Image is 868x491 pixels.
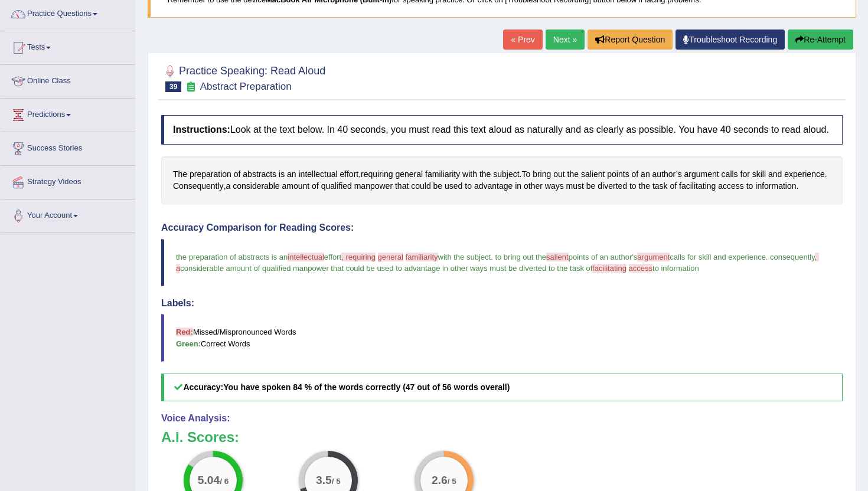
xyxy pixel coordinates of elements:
[629,180,637,192] span: Click to see word definition
[438,253,491,261] span: with the subject
[588,30,673,50] button: Report Question
[161,298,843,309] h4: Labels:
[524,180,543,192] span: Click to see word definition
[533,168,551,181] span: Click to see word definition
[491,253,493,261] span: .
[479,168,491,181] span: Click to see word definition
[425,168,460,181] span: Click to see word definition
[632,168,639,181] span: Click to see word definition
[1,199,135,229] a: Your Account
[474,180,513,192] span: Click to see word definition
[190,168,231,181] span: Click to see word definition
[173,168,187,181] span: Click to see word definition
[223,382,510,392] b: You have spoken 84 % of the words correctly (47 out of 56 words overall)
[173,125,230,135] b: Instructions:
[226,180,231,192] span: Click to see word definition
[282,180,309,192] span: Click to see word definition
[341,253,376,261] span: , requiring
[607,168,629,181] span: Click to see word definition
[433,180,443,192] span: Click to see word definition
[670,253,766,261] span: calls for skill and experience
[493,168,519,181] span: Click to see word definition
[324,253,341,261] span: effort
[411,180,430,192] span: Click to see word definition
[316,474,332,487] big: 3.5
[173,180,224,192] span: Click to see word definition
[161,374,843,401] h5: Accuracy:
[395,180,409,192] span: Click to see word definition
[652,264,699,273] span: to information
[234,168,241,181] span: Click to see word definition
[1,65,135,94] a: Online Class
[161,314,843,361] blockquote: Missed/Mispronounced Words Correct Words
[1,166,135,195] a: Strategy Videos
[641,168,650,181] span: Click to see word definition
[545,180,564,192] span: Click to see word definition
[161,63,325,92] h2: Practice Speaking: Read Aloud
[165,81,181,92] span: 39
[592,264,626,273] span: facilitating
[581,168,605,181] span: Click to see word definition
[652,180,668,192] span: Click to see word definition
[788,30,853,50] button: Re-Attempt
[233,180,279,192] span: Click to see word definition
[432,474,448,487] big: 2.6
[176,328,193,336] b: Red:
[161,115,843,145] h4: Look at the text below. In 40 seconds, you must read this text aloud as naturally and as clearly ...
[684,168,719,181] span: Click to see word definition
[637,253,670,261] span: argument
[546,30,585,50] a: Next »
[321,180,352,192] span: Click to see word definition
[740,168,750,181] span: Click to see word definition
[279,168,285,181] span: Click to see word definition
[569,253,638,261] span: points of an author's
[566,180,584,192] span: Click to see word definition
[784,168,825,181] span: Click to see word definition
[766,253,768,261] span: .
[161,222,843,233] h4: Accuracy Comparison for Reading Scores:
[670,180,677,192] span: Click to see word definition
[546,253,569,261] span: salient
[176,339,201,348] b: Green:
[1,31,135,61] a: Tests
[161,413,843,424] h4: Voice Analysis:
[406,253,438,261] span: familiarity
[465,180,472,192] span: Click to see word definition
[586,180,596,192] span: Click to see word definition
[243,168,276,181] span: Click to see word definition
[220,477,229,486] small: / 6
[676,30,785,50] a: Troubleshoot Recording
[770,253,815,261] span: consequently
[378,253,403,261] span: general
[161,429,239,445] b: A.I. Scores:
[567,168,579,181] span: Click to see word definition
[722,168,738,181] span: Click to see word definition
[718,180,744,192] span: Click to see word definition
[445,180,462,192] span: Click to see word definition
[200,81,292,92] small: Abstract Preparation
[679,180,716,192] span: Click to see word definition
[503,30,542,50] a: « Prev
[462,168,477,181] span: Click to see word definition
[332,477,341,486] small: / 5
[752,168,766,181] span: Click to see word definition
[198,474,220,487] big: 5.04
[176,253,819,273] span: , a
[639,180,650,192] span: Click to see word definition
[448,477,456,486] small: / 5
[652,168,682,181] span: Click to see word definition
[180,264,592,273] span: considerable amount of qualified manpower that could be used to advantage in other ways must be d...
[361,168,393,181] span: Click to see word definition
[395,168,423,181] span: Click to see word definition
[287,168,296,181] span: Click to see word definition
[161,156,843,204] div: , . . , .
[755,180,796,192] span: Click to see word definition
[521,168,530,181] span: Click to see word definition
[184,81,197,93] small: Exam occurring question
[1,99,135,128] a: Predictions
[1,132,135,162] a: Success Stories
[312,180,319,192] span: Click to see word definition
[340,168,359,181] span: Click to see word definition
[176,253,288,261] span: the preparation of abstracts is an
[553,168,564,181] span: Click to see word definition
